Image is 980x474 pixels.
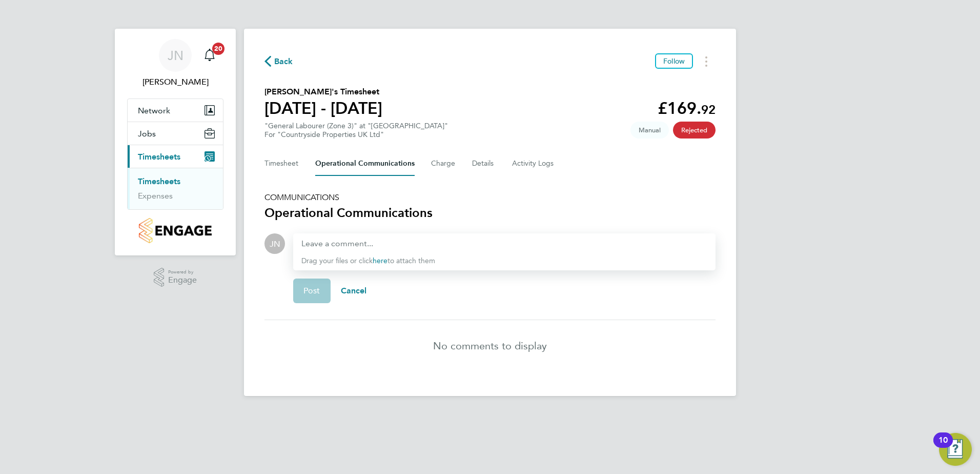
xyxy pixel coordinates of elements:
span: Timesheets [138,152,180,162]
a: Expenses [138,191,173,201]
button: Network [128,99,223,122]
button: Activity Logs [512,151,555,176]
span: Jobs [138,129,156,139]
div: Timesheets [128,168,223,209]
button: Timesheet [264,151,299,176]
h2: [PERSON_NAME]'s Timesheet [264,86,382,98]
span: Drag your files or click to attach them [301,256,435,265]
button: Timesheets Menu [697,53,716,69]
button: Operational Communications [315,151,415,176]
a: Go to home page [127,218,223,243]
p: No comments to display [433,339,547,353]
span: 92 [701,102,716,117]
img: countryside-properties-logo-retina.png [139,218,211,243]
button: Cancel [331,279,377,303]
span: Cancel [341,286,367,295]
button: Follow [655,53,693,69]
a: Timesheets [138,176,180,186]
a: Powered byEngage [154,268,197,287]
span: 20 [212,43,224,55]
div: 10 [938,440,948,453]
app-decimal: £169. [658,98,716,118]
h3: Operational Communications [264,205,716,221]
span: JN [270,238,280,249]
button: Back [264,55,293,68]
h5: COMMUNICATIONS [264,192,716,203]
div: Joe Nicklin [264,233,285,254]
button: Charge [431,151,456,176]
a: JN[PERSON_NAME] [127,39,223,88]
button: Jobs [128,122,223,145]
span: Back [274,55,293,68]
button: Timesheets [128,145,223,168]
span: This timesheet has been rejected. [673,122,716,139]
span: Joe Nicklin [127,76,223,88]
span: Follow [663,56,685,66]
div: For "Countryside Properties UK Ltd" [264,130,448,139]
div: "General Labourer (Zone 3)" at "[GEOGRAPHIC_DATA]" [264,122,448,139]
span: This timesheet was manually created. [630,122,669,139]
button: Details [472,151,496,176]
span: Powered by [168,268,197,276]
a: 20 [199,39,220,72]
span: JN [168,49,183,62]
nav: Main navigation [115,29,236,255]
h1: [DATE] - [DATE] [264,98,382,118]
span: Engage [168,276,197,285]
span: Network [138,106,170,115]
button: Open Resource Center, 10 new notifications [939,433,972,466]
a: here [373,256,387,265]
